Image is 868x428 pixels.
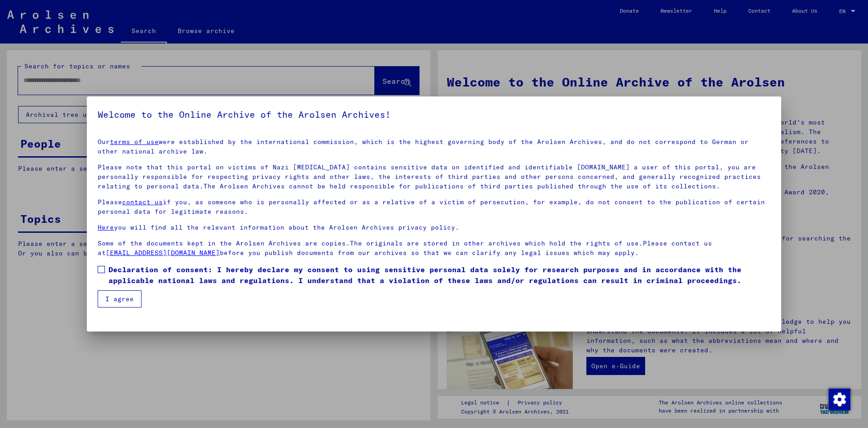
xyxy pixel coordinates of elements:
h5: Welcome to the Online Archive of the Arolsen Archives! [98,107,770,122]
span: Declaration of consent: I hereby declare my consent to using sensitive personal data solely for r... [108,264,770,286]
a: [EMAIL_ADDRESS][DOMAIN_NAME] [106,249,220,257]
img: Change consent [829,389,850,410]
p: Please note that this portal on victims of Nazi [MEDICAL_DATA] contains sensitive data on identif... [98,163,770,191]
p: Some of the documents kept in the Arolsen Archives are copies.The originals are stored in other a... [98,239,770,258]
p: Please if you, as someone who is personally affected or as a relative of a victim of persecution,... [98,197,770,216]
p: Our were established by the international commission, which is the highest governing body of the ... [98,137,770,156]
a: contact us [122,198,163,206]
a: terms of use [110,138,159,146]
p: you will find all the relevant information about the Arolsen Archives privacy policy. [98,223,770,232]
a: Here [98,223,114,231]
button: I agree [98,290,142,308]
